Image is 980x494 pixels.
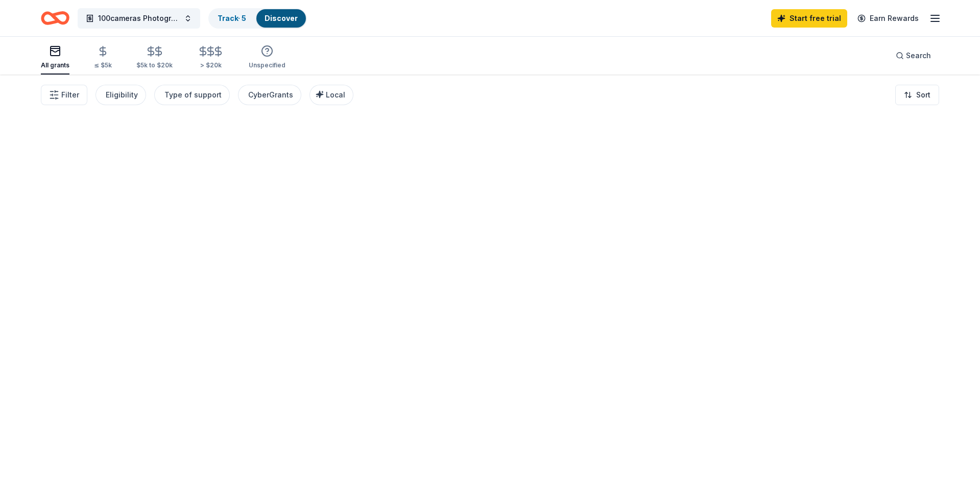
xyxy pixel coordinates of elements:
button: $5k to $20k [136,41,173,75]
button: Sort [895,85,939,105]
button: Filter [41,85,87,105]
button: Unspecified [249,41,285,75]
button: > $20k [197,41,224,75]
button: Local [309,85,353,105]
a: Home [41,6,69,30]
div: Unspecified [249,61,285,69]
span: Search [906,50,931,62]
a: Track· 5 [218,14,246,22]
button: Track· 5Discover [208,8,307,29]
a: Start free trial [771,9,847,28]
a: Discover [265,14,298,22]
div: CyberGrants [248,89,293,101]
div: ≤ $5k [94,61,112,69]
a: Earn Rewards [851,9,925,28]
button: CyberGrants [238,85,301,105]
div: > $20k [197,61,224,69]
span: 100cameras Photography & Social Emotional Programming for Youth [98,12,180,24]
button: Eligibility [95,85,146,105]
button: ≤ $5k [94,41,112,75]
span: Filter [61,89,79,101]
button: Type of support [154,85,230,105]
span: Local [326,90,345,99]
button: Search [888,45,939,66]
div: Type of support [164,89,222,101]
button: 100cameras Photography & Social Emotional Programming for Youth [78,8,200,29]
span: Sort [916,89,930,101]
div: All grants [41,61,69,69]
div: Eligibility [106,89,138,101]
div: $5k to $20k [136,61,173,69]
button: All grants [41,41,69,75]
